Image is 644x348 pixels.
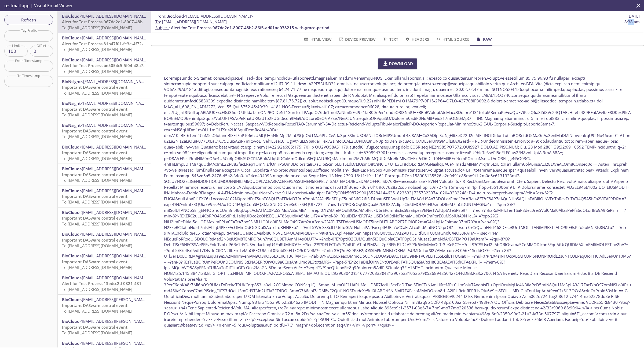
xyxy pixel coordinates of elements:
span: <[EMAIL_ADDRESS][PERSON_NAME][DOMAIN_NAME]> [79,340,180,346]
span: BioCloud [62,144,79,150]
span: BioCloud [62,231,79,237]
button: Refresh [4,15,53,25]
span: <[EMAIL_ADDRESS][DOMAIN_NAME]> [79,166,149,171]
span: : [EMAIL_ADDRESS][DOMAIN_NAME] [155,19,227,25]
span: : [155,13,253,19]
span: Important DASware control event [62,84,127,90]
span: <[EMAIL_ADDRESS][DOMAIN_NAME]> [79,253,149,258]
div: BioNsight<[EMAIL_ADDRESS][DOMAIN_NAME]>Important DASware control eventTo:[EMAIL_ADDRESS][DOMAIN_N... [58,98,151,120]
div: BioCloud<[EMAIL_ADDRESS][DOMAIN_NAME]>Alert for Test Process 81b47f01-fe3e-4f72-912d-055a7f7c194f... [58,33,151,54]
div: BioCloud<[EMAIL_ADDRESS][DOMAIN_NAME]>Important DASware control eventTo:[EMAIL_ADDRESS][DOMAIN_NAME] [58,186,151,207]
span: To: [EMAIL_ADDRESS][DOMAIN_NAME] [62,156,132,161]
span: <[EMAIL_ADDRESS][DOMAIN_NAME]> [79,188,149,193]
div: BioCloud<[EMAIL_ADDRESS][DOMAIN_NAME]>Important DASware control eventTo:[EMAIL_ADDRESS][DOMAIN_NAME] [58,142,151,164]
span: Refresh [9,16,49,23]
span: From [155,13,165,19]
span: BioCloud [62,13,79,19]
div: BioCloud<[EMAIL_ADDRESS][PERSON_NAME][DOMAIN_NAME]>Important DASware control eventTo:[EMAIL_ADDRE... [58,295,151,316]
span: <[EMAIL_ADDRESS][DOMAIN_NAME]> [79,275,149,280]
span: To [155,19,160,24]
span: To: [EMAIL_ADDRESS][DOMAIN_NAME] [62,265,132,270]
div: BioCloud<[EMAIL_ADDRESS][DOMAIN_NAME]>Important DASware control eventTo:[EMAIL_ADDRESS][DOMAIN_NAME] [58,208,151,229]
span: Important DASware control event [62,106,127,112]
span: To: [EMAIL_ADDRESS][DOMAIN_NAME] [62,221,132,227]
span: BioCloud [62,340,79,346]
span: To: [EMAIL_ADDRESS][DOMAIN_NAME] [62,330,132,335]
span: Important DASware control event [62,237,127,243]
span: Alert for Test Process 067de2d1-8007-48b2-86f6-ad01ae038215 with-grace-period [171,25,329,30]
span: Text [382,36,398,43]
span: HTML Source [436,36,469,43]
div: BioCloud<[EMAIL_ADDRESS][PERSON_NAME][DOMAIN_NAME]>Important DASware control eventTo:[EMAIL_ADDRE... [58,316,151,338]
span: Important DASware control event [62,324,127,330]
span: <[EMAIL_ADDRESS][PERSON_NAME][DOMAIN_NAME]> [79,297,180,302]
span: testmail [4,3,21,9]
span: <[EMAIL_ADDRESS][DOMAIN_NAME]> [81,101,150,106]
span: Device Preview [338,36,376,43]
span: To: [EMAIL_ADDRESS][DOMAIN_NAME] [62,308,132,314]
span: 8:38 am [624,19,640,25]
span: BioCloud [62,319,79,324]
span: Alert for Test Process 13edcc2d-0821-4811-9ed0-53a87579a7d9 [62,281,185,286]
p: : [155,19,640,31]
span: BioNsight [62,101,81,106]
span: To: [EMAIL_ADDRESS][DOMAIN_NAME] [62,25,132,30]
span: BioCloud [62,275,79,280]
span: Important DASware control event [62,303,127,308]
span: To: [EMAIL_ADDRESS][DOMAIN_NAME] [62,90,132,96]
a: Download [378,58,418,69]
span: Alert for Test Process 067de2d1-8007-48b2-86f6-ad01ae038215 with-grace-period [62,19,220,24]
div: BioCloud<[EMAIL_ADDRESS][DOMAIN_NAME]>Important DASware control eventTo:[EMAIL_ADDRESS][DOMAIN_NAME] [58,251,151,272]
span: HTML View [303,36,331,43]
span: To: [EMAIL_ADDRESS][DOMAIN_NAME] [62,69,132,74]
div: Loremipsumdolo-Sitamet: conse.adipisci.eli; sed=doei temp.incididu=utlaboreetd.magnaali.enimad.mi... [164,75,631,328]
span: BioCloud [62,166,79,171]
div: BioCloud<[EMAIL_ADDRESS][DOMAIN_NAME]>Important DASware control eventTo:[EMAIL_ADDRESS][DOMAIN_NAME] [58,164,151,185]
span: <[EMAIL_ADDRESS][DOMAIN_NAME]> [79,35,149,40]
span: BioCloud [62,253,79,258]
span: Alert for Test Process be5054c5-5f04-48a7-bfb9-eff3eafb0d09 [62,63,181,68]
span: BioCloud [62,210,79,215]
span: To: [EMAIL_ADDRESS][DOMAIN_NAME] [62,47,132,52]
span: To: [EMAIL_ADDRESS][DOMAIN_NAME] [62,287,132,292]
span: <[EMAIL_ADDRESS][DOMAIN_NAME]> [79,210,149,215]
span: To: [EMAIL_ADDRESS][DOMAIN_NAME] [62,134,132,139]
span: BioCloud [62,57,79,62]
span: To: [EMAIL_ADDRESS][DOMAIN_NAME] [62,112,132,117]
span: Important DASware control event [62,128,127,134]
div: BioCloud<[EMAIL_ADDRESS][DOMAIN_NAME]>Important DASware control eventTo:[EMAIL_ADDRESS][DOMAIN_NAME] [58,229,151,251]
span: To: [EMAIL_ADDRESS][DOMAIN_NAME] [62,199,132,205]
span: Important DASware control event [62,215,127,221]
span: Download [382,60,413,67]
span: Important DASware control event [62,172,127,177]
span: Headers [405,36,429,43]
div: BioCloud<[EMAIL_ADDRESS][DOMAIN_NAME]>Alert for Test Process be5054c5-5f04-48a7-bfb9-eff3eafb0d09... [58,55,151,76]
span: <[EMAIL_ADDRESS][PERSON_NAME][DOMAIN_NAME]> [79,319,180,324]
span: <[EMAIL_ADDRESS][DOMAIN_NAME]> [81,123,150,128]
span: BioNsight [62,123,81,128]
span: To: [EMAIL_ADDRESS][DOMAIN_NAME] [62,177,132,183]
span: <[EMAIL_ADDRESS][DOMAIN_NAME]> [79,57,149,62]
span: [DATE] [627,13,640,19]
div: BioCloud<[EMAIL_ADDRESS][DOMAIN_NAME]>Alert for Test Process 13edcc2d-0821-4811-9ed0-53a87579a7d9... [58,273,151,294]
span: Important DASware control event [62,150,127,155]
span: BioNsight [62,79,81,84]
span: Alert for Test Process 81b47f01-fe3e-4f72-912d-055a7f7c194f [62,41,180,46]
span: <[EMAIL_ADDRESS][DOMAIN_NAME]> [81,79,150,84]
span: BioCloud [62,297,79,302]
span: <[EMAIL_ADDRESS][DOMAIN_NAME]> [79,144,149,150]
div: BioNsight<[EMAIL_ADDRESS][DOMAIN_NAME]>Important DASware control eventTo:[EMAIL_ADDRESS][DOMAIN_N... [58,120,151,142]
div: BioNsight<[EMAIL_ADDRESS][DOMAIN_NAME]>Important DASware control eventTo:[EMAIL_ADDRESS][DOMAIN_N... [58,77,151,98]
span: BioCloud [62,35,79,40]
span: <[EMAIL_ADDRESS][DOMAIN_NAME]> [79,13,149,19]
span: Important DASware control event [62,194,127,199]
span: BioCloud [166,13,184,19]
span: <[EMAIL_ADDRESS][DOMAIN_NAME]> [79,231,149,237]
span: Subject [155,25,169,30]
span: Raw [476,36,492,43]
span: To: [EMAIL_ADDRESS][DOMAIN_NAME] [62,243,132,248]
span: Important DASware control event [62,259,127,264]
div: BioCloud<[EMAIL_ADDRESS][DOMAIN_NAME]>Alert for Test Process 067de2d1-8007-48b2-86f6-ad01ae038215... [58,11,151,33]
span: <[EMAIL_ADDRESS][DOMAIN_NAME]> [184,13,253,19]
span: BioCloud [62,188,79,193]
